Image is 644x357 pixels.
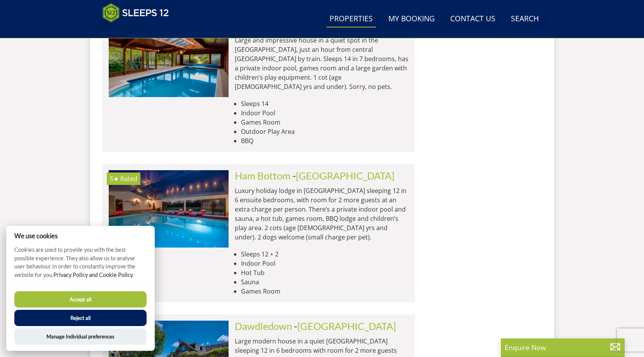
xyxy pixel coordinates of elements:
[235,320,292,332] a: Dawdledown
[120,174,137,183] span: Rated
[14,328,147,345] button: Manage Individual preferences
[235,170,290,181] a: Ham Bottom
[447,10,499,28] a: Contact Us
[110,174,119,183] span: Ham Bottom has a 5 star rating under the Quality in Tourism Scheme
[297,320,396,332] a: [GEOGRAPHIC_DATA]
[109,170,229,248] a: 5★ Rated
[241,268,409,277] li: Hot Tub
[53,272,133,278] a: Privacy Policy and Cookie Policy
[6,246,155,285] p: Cookies are used to provide you with the best possible experience. They also allow us to analyse ...
[14,310,147,326] button: Reject all
[235,186,409,242] p: Luxury holiday lodge in [GEOGRAPHIC_DATA] sleeping 12 in 6 ensuite bedrooms, with room for 2 more...
[14,291,147,307] button: Accept all
[241,249,409,259] li: Sleeps 12 + 2
[241,118,409,127] li: Games Room
[241,108,409,118] li: Indoor Pool
[241,277,409,287] li: Sauna
[296,170,395,181] a: [GEOGRAPHIC_DATA]
[6,232,155,239] h2: We use cookies
[292,170,395,181] span: -
[505,342,621,352] p: Enquire Now
[326,10,376,28] a: Properties
[241,259,409,268] li: Indoor Pool
[241,99,409,108] li: Sleeps 14
[235,36,409,91] p: Large and impressive house in a quiet spot in the [GEOGRAPHIC_DATA], just an hour from central [G...
[508,10,542,28] a: Search
[241,287,409,296] li: Games Room
[109,20,229,97] img: garden-court-surrey-pool-holiday-sleeps12.original.jpg
[109,20,229,97] a: 4★ Rated
[385,10,438,28] a: My Booking
[241,127,409,136] li: Outdoor Play Area
[99,27,180,34] iframe: Customer reviews powered by Trustpilot
[241,136,409,145] li: BBQ
[294,320,396,332] span: -
[109,170,229,248] img: ham-bottom-somerset-accommodtion-home-holiday-sleeping-8.original.jpg
[102,3,169,22] img: Sleeps 12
